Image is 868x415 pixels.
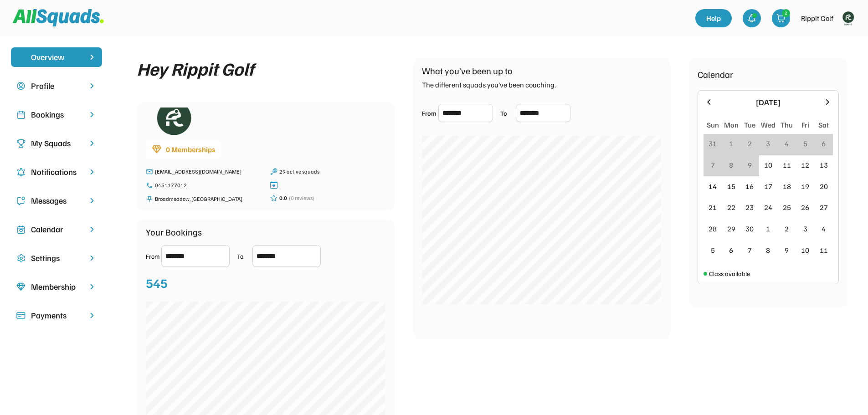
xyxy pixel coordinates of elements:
[31,108,82,121] div: Bookings
[801,202,809,213] div: 26
[761,119,776,130] div: Wed
[279,194,287,202] div: 0.0
[781,119,793,130] div: Thu
[801,13,833,24] div: Rippit Golf
[155,168,261,176] div: [EMAIL_ADDRESS][DOMAIN_NAME]
[709,223,717,234] div: 28
[729,159,733,170] div: 8
[166,144,216,155] div: 0 Memberships
[709,138,717,149] div: 31
[783,181,791,192] div: 18
[422,64,513,77] div: What you’ve been up to
[422,79,556,90] div: The different squads you’ve been coaching.
[16,225,26,234] img: Icon%20copy%207.svg
[289,194,314,202] div: (0 reviews)
[31,281,82,293] div: Membership
[146,108,200,135] img: Rippitlogov2_green.png
[709,202,717,213] div: 21
[87,110,97,119] img: chevron-right.svg
[237,251,251,261] div: To
[31,166,82,178] div: Notifications
[16,311,26,320] img: Icon%20%2815%29.svg
[745,223,754,234] div: 30
[818,119,829,130] div: Sat
[801,119,809,130] div: Fri
[745,202,754,213] div: 23
[146,273,168,292] div: 545
[776,14,786,23] img: shopping-cart-01%20%281%29.svg
[16,168,26,177] img: Icon%20copy%204.svg
[803,138,807,149] div: 5
[748,138,752,149] div: 2
[16,139,26,148] img: Icon%20copy%203.svg
[87,311,97,320] img: chevron-right.svg
[801,159,809,170] div: 12
[16,254,26,263] img: Icon%20copy%2016.svg
[709,269,750,278] div: Class available
[695,9,732,27] a: Help
[31,51,82,63] div: Overview
[745,181,754,192] div: 16
[711,245,715,256] div: 5
[748,159,752,170] div: 9
[146,225,202,239] div: Your Bookings
[801,181,809,192] div: 19
[764,159,772,170] div: 10
[719,96,817,108] div: [DATE]
[820,181,828,192] div: 20
[31,137,82,149] div: My Squads
[707,119,719,130] div: Sun
[87,168,97,176] img: chevron-right.svg
[782,10,790,16] div: 2
[87,282,97,291] img: chevron-right.svg
[764,181,772,192] div: 17
[16,82,26,91] img: user-circle.svg
[748,245,752,256] div: 7
[698,67,733,81] div: Calendar
[727,202,735,213] div: 22
[785,223,789,234] div: 2
[31,80,82,92] div: Profile
[727,181,735,192] div: 15
[801,245,809,256] div: 10
[155,181,261,190] div: 0451177012
[729,138,733,149] div: 1
[137,58,254,78] div: Hey Rippit Golf
[279,168,385,176] div: 29 active squads
[87,196,97,205] img: chevron-right.svg
[87,139,97,148] img: chevron-right.svg
[747,14,756,23] img: bell-03%20%281%29.svg
[766,223,770,234] div: 1
[146,251,159,261] div: From
[16,110,26,119] img: Icon%20copy%202.svg
[820,245,828,256] div: 11
[766,245,770,256] div: 8
[724,119,739,130] div: Mon
[87,53,97,61] img: chevron-right%20copy%203.svg
[803,223,807,234] div: 3
[709,181,717,192] div: 14
[822,138,826,149] div: 6
[839,9,857,27] img: Rippitlogov2_green.png
[785,138,789,149] div: 4
[820,159,828,170] div: 13
[783,202,791,213] div: 25
[16,282,26,292] img: Icon%20copy%208.svg
[744,119,755,130] div: Tue
[13,9,104,26] img: Squad%20Logo.svg
[422,108,437,118] div: From
[711,159,715,170] div: 7
[822,223,826,234] div: 4
[31,309,82,322] div: Payments
[785,245,789,256] div: 9
[87,82,97,90] img: chevron-right.svg
[31,195,82,207] div: Messages
[766,138,770,149] div: 3
[500,108,514,118] div: To
[87,225,97,234] img: chevron-right.svg
[729,245,733,256] div: 6
[820,202,828,213] div: 27
[155,195,261,203] div: Broadmeadow, [GEOGRAPHIC_DATA]
[16,196,26,205] img: Icon%20copy%205.svg
[87,254,97,262] img: chevron-right.svg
